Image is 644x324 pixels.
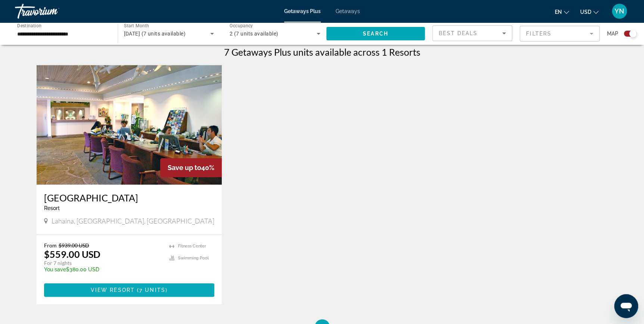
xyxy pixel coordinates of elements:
[439,30,477,36] span: Best Deals
[44,192,215,203] a: [GEOGRAPHIC_DATA]
[284,8,321,14] a: Getaways Plus
[135,287,168,293] span: ( )
[230,23,253,28] span: Occupancy
[555,6,569,17] button: Change language
[124,23,149,28] span: Start Month
[178,256,209,260] span: Swimming Pool
[439,29,506,38] mat-select: Sort by
[326,27,425,40] button: Search
[580,9,591,15] span: USD
[160,158,222,177] div: 40%
[44,249,100,260] p: $559.00 USD
[44,242,57,249] span: From
[555,9,562,15] span: en
[168,164,201,172] span: Save up to
[44,205,60,211] span: Resort
[607,28,618,39] span: Map
[336,8,360,14] a: Getaways
[59,242,89,249] span: $939.00 USD
[610,3,629,19] button: User Menu
[91,287,135,293] span: View Resort
[15,1,90,21] a: Travorium
[224,46,420,58] h1: 7 Getaways Plus units available across 1 Resorts
[178,244,206,249] span: Fitness Center
[139,287,165,293] span: 7 units
[44,260,162,266] p: For 7 nights
[230,31,278,37] span: 2 (7 units available)
[17,23,41,28] span: Destination
[614,294,638,318] iframe: Button to launch messaging window
[615,7,624,15] span: YN
[44,266,162,272] p: $380.00 USD
[44,266,66,272] span: You save
[37,65,222,185] img: 2788O01X.jpg
[363,31,388,37] span: Search
[52,217,214,225] span: Lahaina, [GEOGRAPHIC_DATA], [GEOGRAPHIC_DATA]
[580,6,598,17] button: Change currency
[124,31,186,37] span: [DATE] (7 units available)
[44,283,215,297] button: View Resort(7 units)
[520,25,600,42] button: Filter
